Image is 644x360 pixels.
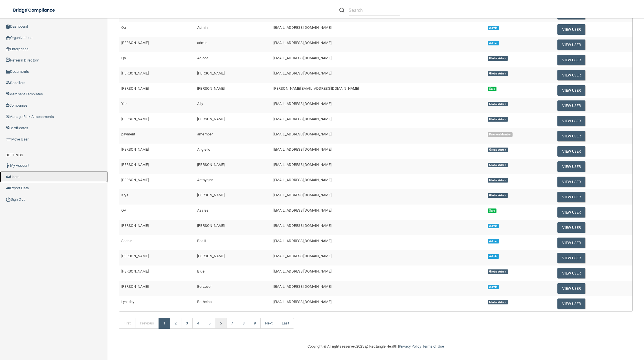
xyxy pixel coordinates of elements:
[488,71,508,76] span: Global Admin
[121,71,149,75] span: [PERSON_NAME]
[277,318,294,329] a: Last
[488,285,499,289] span: Admin
[197,132,213,136] span: amember
[273,239,331,243] span: [EMAIL_ADDRESS][DOMAIN_NAME]
[488,148,508,152] span: Global Admin
[273,193,331,197] span: [EMAIL_ADDRESS][DOMAIN_NAME]
[557,131,585,141] button: View User
[197,117,225,121] span: [PERSON_NAME]
[488,254,499,259] span: Admin
[273,25,331,30] span: [EMAIL_ADDRESS][DOMAIN_NAME]
[273,223,331,228] span: [EMAIL_ADDRESS][DOMAIN_NAME]
[557,146,585,157] button: View User
[170,318,181,329] a: 2
[6,36,10,40] img: organization-icon.f8decf85.png
[197,193,225,197] span: [PERSON_NAME]
[197,56,209,60] span: Aglobal
[488,102,508,106] span: Global Admin
[273,147,331,152] span: [EMAIL_ADDRESS][DOMAIN_NAME]
[557,85,585,96] button: View User
[249,318,261,329] a: 9
[557,268,585,278] button: View User
[238,318,249,329] a: 8
[273,86,359,91] span: [PERSON_NAME][EMAIL_ADDRESS][DOMAIN_NAME]
[197,223,225,228] span: [PERSON_NAME]
[488,132,513,137] span: Payment Member
[488,224,499,228] span: Admin
[557,222,585,233] button: View User
[226,318,238,329] a: 7
[557,39,585,50] button: View User
[273,284,331,289] span: [EMAIL_ADDRESS][DOMAIN_NAME]
[197,300,212,304] span: Bothelho
[121,300,135,304] span: Lynsdey
[273,117,331,121] span: [EMAIL_ADDRESS][DOMAIN_NAME]
[121,254,149,258] span: [PERSON_NAME]
[546,320,637,343] iframe: Drift Widget Chat Controller
[6,175,10,179] img: icon-users.e205127d.png
[273,163,331,167] span: [EMAIL_ADDRESS][DOMAIN_NAME]
[6,137,11,142] img: briefcase.64adab9b.png
[488,300,508,304] span: Global Admin
[119,318,136,329] a: First
[557,55,585,65] button: View User
[121,178,149,182] span: [PERSON_NAME]
[273,300,331,304] span: [EMAIL_ADDRESS][DOMAIN_NAME]
[488,87,496,91] span: Sale
[557,253,585,263] button: View User
[121,56,126,60] span: Qa
[557,177,585,187] button: View User
[273,178,331,182] span: [EMAIL_ADDRESS][DOMAIN_NAME]
[339,8,344,13] img: ic-search.3b580494.png
[6,197,11,202] img: ic_power_dark.7ecde6b1.png
[557,161,585,172] button: View User
[557,283,585,294] button: View User
[135,318,159,329] a: Previous
[488,239,499,243] span: Admin
[121,102,127,106] span: Yar
[197,41,207,45] span: admin
[197,86,225,91] span: [PERSON_NAME]
[197,239,206,243] span: Bhatt
[121,284,149,289] span: [PERSON_NAME]
[181,318,193,329] a: 3
[121,269,149,273] span: [PERSON_NAME]
[273,41,331,45] span: [EMAIL_ADDRESS][DOMAIN_NAME]
[6,70,10,74] img: icon-documents.8dae5593.png
[273,71,331,75] span: [EMAIL_ADDRESS][DOMAIN_NAME]
[197,71,225,75] span: [PERSON_NAME]
[121,239,133,243] span: Sachin
[273,254,331,258] span: [EMAIL_ADDRESS][DOMAIN_NAME]
[488,26,499,30] span: Admin
[488,178,508,183] span: Global Admin
[121,117,149,121] span: [PERSON_NAME]
[121,223,149,228] span: [PERSON_NAME]
[197,284,212,289] span: Borcover
[557,298,585,309] button: View User
[121,208,126,212] span: QA
[260,318,277,329] a: Next
[557,24,585,35] button: View User
[197,254,225,258] span: [PERSON_NAME]
[422,344,444,348] a: Terms of Use
[121,86,149,91] span: [PERSON_NAME]
[557,207,585,218] button: View User
[197,269,204,273] span: Blue
[273,208,331,212] span: [EMAIL_ADDRESS][DOMAIN_NAME]
[192,318,204,329] a: 4
[557,192,585,202] button: View User
[488,163,508,167] span: Global Admin
[197,147,210,152] span: Angiello
[215,318,227,329] a: 6
[197,163,225,167] span: [PERSON_NAME]
[121,25,126,30] span: Qa
[488,117,508,122] span: Global Admin
[8,5,60,16] img: bridge_compliance_login_screen.278c3ca4.svg
[197,178,213,182] span: Antsygina
[557,238,585,248] button: View User
[488,208,496,213] span: Sale
[121,147,149,152] span: [PERSON_NAME]
[121,132,135,136] span: payment
[399,344,421,348] a: Privacy Policy
[6,25,10,29] img: ic_dashboard_dark.d01f4a41.png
